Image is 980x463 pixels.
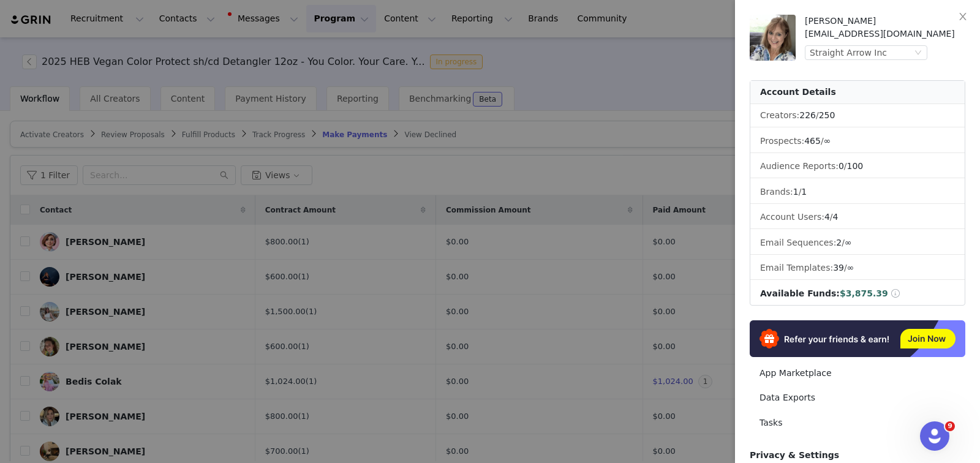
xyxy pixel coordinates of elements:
[945,421,955,431] span: 9
[810,46,887,59] div: Straight Arrow Inc
[804,136,831,146] span: /
[750,257,965,280] li: Email Templates:
[750,130,965,153] li: Prospects:
[750,362,965,385] a: App Marketplace
[750,450,839,460] span: Privacy & Settings
[750,15,796,61] img: 6370deab-0789-4ef5-a3da-95b0dd21590d.jpeg
[804,136,821,146] span: 465
[805,28,965,40] div: [EMAIL_ADDRESS][DOMAIN_NAME]
[845,238,852,247] span: ∞
[920,421,949,451] iframe: Intercom live chat
[819,110,835,120] span: 250
[799,110,835,120] span: /
[847,161,864,171] span: 100
[833,263,844,273] span: 39
[836,238,851,247] span: /
[824,212,839,222] span: /
[750,81,965,104] div: Account Details
[847,263,854,273] span: ∞
[958,12,968,21] i: icon: close
[750,181,965,204] li: Brands:
[760,288,840,298] span: Available Funds:
[750,155,965,178] li: Audience Reports: /
[833,212,839,222] span: 4
[750,104,965,127] li: Creators:
[839,161,844,171] span: 0
[836,238,842,247] span: 2
[824,136,831,146] span: ∞
[840,288,888,298] span: $3,875.39
[805,15,965,28] div: [PERSON_NAME]
[799,110,816,120] span: 226
[801,187,807,197] span: 1
[793,187,799,197] span: 1
[750,206,965,229] li: Account Users:
[750,231,965,255] li: Email Sequences:
[833,263,854,273] span: /
[750,386,965,409] a: Data Exports
[750,412,965,434] a: Tasks
[793,187,807,197] span: /
[824,212,830,222] span: 4
[914,49,922,58] i: icon: down
[750,320,965,357] img: Refer & Earn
